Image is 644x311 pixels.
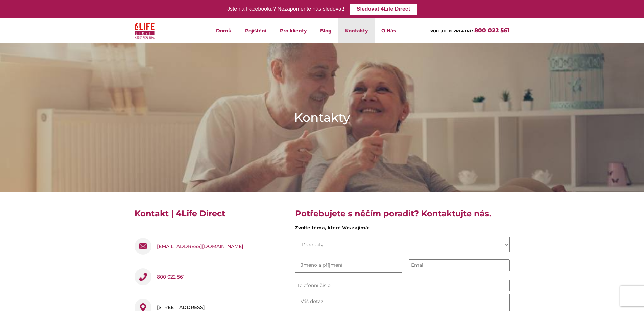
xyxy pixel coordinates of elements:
[135,21,155,40] img: 4Life Direct Česká republika logo
[350,4,417,15] a: Sledovat 4Life Direct
[135,208,285,224] h4: Kontakt | 4Life Direct
[157,238,243,255] a: [EMAIL_ADDRESS][DOMAIN_NAME]
[227,4,344,14] div: Jste na Facebooku? Nezapomeňte nás sledovat!
[338,18,375,43] a: Kontakty
[295,280,510,291] input: Telefonní číslo
[294,109,350,126] h1: Kontakty
[209,18,238,43] a: Domů
[409,259,510,271] input: Email
[474,27,510,34] a: 800 022 561
[295,208,510,224] h4: Potřebujete s něčím poradit? Kontaktujte nás.
[313,18,338,43] a: Blog
[295,224,510,234] div: Zvolte téma, které Vás zajímá:
[430,29,473,34] span: VOLEJTE BEZPLATNĚ:
[157,268,185,285] a: 800 022 561
[295,258,403,273] input: Jméno a příjmení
